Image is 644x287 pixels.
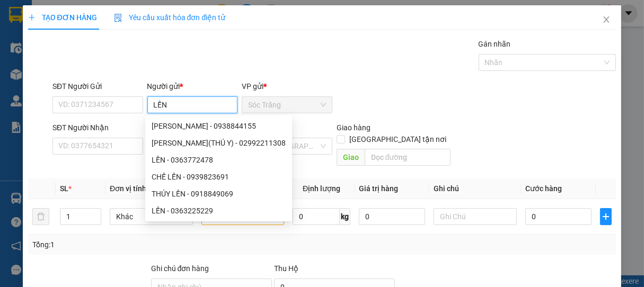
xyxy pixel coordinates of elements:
[110,184,149,193] span: Đơn vị tính
[340,208,350,225] span: kg
[152,154,286,166] div: LẾN - 0363772478
[359,184,398,193] span: Giá trị hàng
[152,120,286,132] div: [PERSON_NAME] - 0938844155
[145,134,292,151] div: KIM LẾN(THÚ Y) - 02992211308
[147,80,238,92] div: Người gửi
[152,205,286,217] div: LẾN - 0363225229
[337,149,365,166] span: Giao
[28,14,36,21] span: plus
[116,209,186,225] span: Khác
[145,118,292,134] div: KIM LẾN - 0938844155
[114,13,226,22] span: Yêu cầu xuất hóa đơn điện tử
[152,171,286,183] div: CHẾ LẾN - 0939823691
[52,80,143,92] div: SĐT Người Gửi
[479,40,511,48] label: Gán nhãn
[434,208,516,225] input: Ghi Chú
[601,212,612,221] span: plus
[525,184,562,193] span: Cước hàng
[365,149,451,166] input: Dọc đường
[274,264,298,273] span: Thu Hộ
[145,168,292,185] div: CHẾ LẾN - 0939823691
[60,184,68,193] span: SL
[151,264,209,273] label: Ghi chú đơn hàng
[602,15,611,24] span: close
[337,123,370,132] span: Giao hàng
[303,184,340,193] span: Định lượng
[248,97,326,113] span: Sóc Trăng
[32,239,250,250] div: Tổng: 1
[145,185,292,202] div: THÚY LẾN - 0918849069
[52,122,143,133] div: SĐT Người Nhận
[28,13,97,22] span: TẠO ĐƠN HÀNG
[145,202,292,219] div: LẾN - 0363225229
[592,5,621,35] button: Close
[114,14,122,22] img: icon
[359,208,425,225] input: 0
[152,188,286,200] div: THÚY LẾN - 0918849069
[242,80,332,92] div: VP gửi
[152,137,286,149] div: [PERSON_NAME](THÚ Y) - 02992211308
[145,151,292,168] div: LẾN - 0363772478
[345,133,451,145] span: [GEOGRAPHIC_DATA] tận nơi
[32,208,49,225] button: delete
[600,208,612,225] button: plus
[429,178,521,199] th: Ghi chú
